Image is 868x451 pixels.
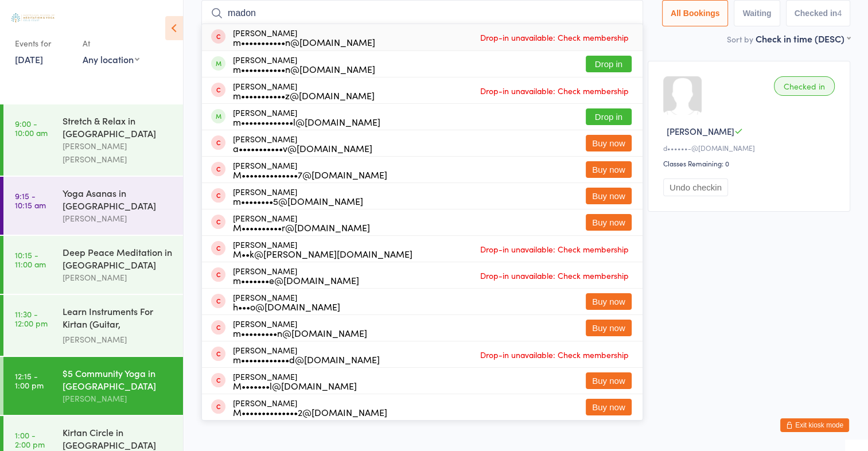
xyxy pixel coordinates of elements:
[83,34,139,53] div: At
[233,134,372,153] div: [PERSON_NAME]
[837,9,842,18] div: 4
[233,55,375,73] div: [PERSON_NAME]
[233,345,380,364] div: [PERSON_NAME]
[15,371,44,390] time: 12:15 - 1:00 pm
[586,372,632,389] button: Buy now
[233,187,363,205] div: [PERSON_NAME]
[586,293,632,310] button: Buy now
[586,214,632,231] button: Buy now
[756,32,850,45] div: Check in time (DESC)
[233,213,370,232] div: [PERSON_NAME]
[15,250,46,269] time: 10:15 - 11:00 am
[586,399,632,415] button: Buy now
[233,223,370,232] div: M••••••••••r@[DOMAIN_NAME]
[233,302,340,311] div: h•••o@[DOMAIN_NAME]
[233,328,367,337] div: m•••••••••n@[DOMAIN_NAME]
[3,104,183,176] a: 9:00 -10:00 amStretch & Relax in [GEOGRAPHIC_DATA][PERSON_NAME] [PERSON_NAME]
[774,76,835,96] div: Checked in
[586,108,632,125] button: Drop in
[15,191,46,209] time: 9:15 - 10:15 am
[15,430,45,449] time: 1:00 - 2:00 pm
[586,320,632,336] button: Buy now
[233,240,412,258] div: [PERSON_NAME]
[663,158,838,168] div: Classes Remaining: 0
[233,381,357,390] div: M•••••••l@[DOMAIN_NAME]
[15,34,71,53] div: Events for
[233,319,367,337] div: [PERSON_NAME]
[667,125,734,137] span: [PERSON_NAME]
[15,309,48,328] time: 11:30 - 12:00 pm
[233,275,359,285] div: m•••••••e@[DOMAIN_NAME]
[233,108,380,126] div: [PERSON_NAME]
[63,305,173,333] div: Learn Instruments For Kirtan (Guitar, Harmonium, U...
[233,91,375,100] div: m•••••••••••z@[DOMAIN_NAME]
[3,357,183,415] a: 12:15 -1:00 pm$5 Community Yoga in [GEOGRAPHIC_DATA][PERSON_NAME]
[11,13,55,22] img: Australian School of Meditation & Yoga (Gold Coast)
[3,295,183,356] a: 11:30 -12:00 pmLearn Instruments For Kirtan (Guitar, Harmonium, U...[PERSON_NAME]
[3,236,183,294] a: 10:15 -11:00 amDeep Peace Meditation in [GEOGRAPHIC_DATA][PERSON_NAME]
[477,267,632,284] span: Drop-in unavailable: Check membership
[233,355,380,364] div: m••••••••••••d@[DOMAIN_NAME]
[233,266,359,285] div: [PERSON_NAME]
[586,135,632,151] button: Buy now
[233,293,340,311] div: [PERSON_NAME]
[233,196,363,205] div: m••••••••5@[DOMAIN_NAME]
[663,143,838,153] div: d••••••-@[DOMAIN_NAME]
[83,53,139,65] div: Any location
[233,372,357,390] div: [PERSON_NAME]
[233,37,375,46] div: m•••••••••••n@[DOMAIN_NAME]
[586,161,632,178] button: Buy now
[233,117,380,126] div: m•••••••••••••l@[DOMAIN_NAME]
[477,29,632,46] span: Drop-in unavailable: Check membership
[63,212,173,225] div: [PERSON_NAME]
[233,407,387,417] div: M••••••••••••••2@[DOMAIN_NAME]
[63,392,173,405] div: [PERSON_NAME]
[63,186,173,212] div: Yoga Asanas in [GEOGRAPHIC_DATA]
[63,333,173,346] div: [PERSON_NAME]
[3,177,183,235] a: 9:15 -10:15 amYoga Asanas in [GEOGRAPHIC_DATA][PERSON_NAME]
[63,426,173,451] div: Kirtan Circle in [GEOGRAPHIC_DATA]
[233,81,375,100] div: [PERSON_NAME]
[477,82,632,99] span: Drop-in unavailable: Check membership
[63,139,173,166] div: [PERSON_NAME] [PERSON_NAME]
[233,249,412,258] div: M••k@[PERSON_NAME][DOMAIN_NAME]
[233,170,387,179] div: M••••••••••••••7@[DOMAIN_NAME]
[63,246,173,271] div: Deep Peace Meditation in [GEOGRAPHIC_DATA]
[586,56,632,72] button: Drop in
[727,33,753,45] label: Sort by
[233,143,372,153] div: a•••••••••••v@[DOMAIN_NAME]
[15,53,43,65] a: [DATE]
[477,346,632,363] span: Drop-in unavailable: Check membership
[63,367,173,392] div: $5 Community Yoga in [GEOGRAPHIC_DATA]
[663,178,728,196] button: Undo checkin
[477,240,632,258] span: Drop-in unavailable: Check membership
[233,64,375,73] div: m•••••••••••n@[DOMAIN_NAME]
[233,161,387,179] div: [PERSON_NAME]
[15,119,48,137] time: 9:00 - 10:00 am
[586,188,632,204] button: Buy now
[63,114,173,139] div: Stretch & Relax in [GEOGRAPHIC_DATA]
[233,28,375,46] div: [PERSON_NAME]
[233,398,387,417] div: [PERSON_NAME]
[63,271,173,284] div: [PERSON_NAME]
[780,418,849,432] button: Exit kiosk mode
